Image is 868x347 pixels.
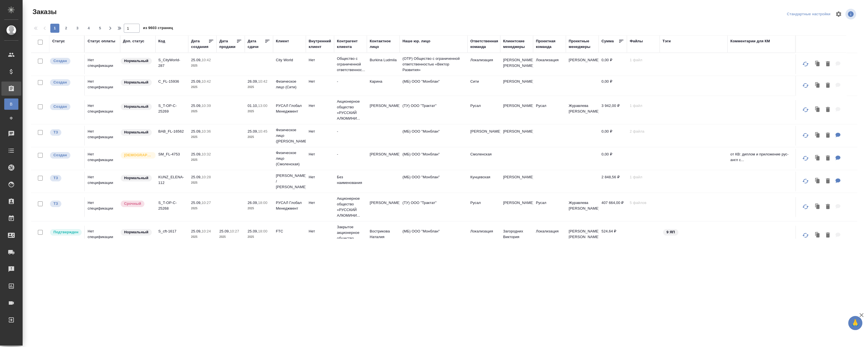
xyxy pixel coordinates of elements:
[248,84,270,90] p: 2025
[337,151,364,157] p: -
[258,79,267,84] p: 10:42
[812,80,823,91] button: Клонировать
[663,38,671,44] div: Тэги
[569,38,596,50] div: Проектные менеджеры
[823,201,833,213] button: Удалить
[533,54,566,74] td: Локализация
[630,129,657,134] p: 2 файла
[367,197,400,217] td: [PERSON_NAME]
[500,126,533,146] td: [PERSON_NAME]
[158,38,165,44] div: Код
[848,316,862,330] button: 🙏
[191,175,202,179] p: 25.09,
[248,134,270,140] p: 2025
[276,173,303,190] p: [PERSON_NAME] / [PERSON_NAME]
[337,174,364,186] p: Без наименования
[533,100,566,120] td: Русал
[400,100,467,120] td: (ТУ) ООО "Трактат"
[248,129,258,133] p: 25.09,
[799,151,812,165] button: Обновить
[309,229,331,234] p: Нет
[309,57,331,63] p: Нет
[84,24,93,33] button: 4
[191,84,214,90] p: 2025
[31,7,57,16] span: Заказы
[248,234,270,240] p: 2025
[276,103,303,114] p: РУСАЛ Глобал Менеджмент
[191,104,202,108] p: 25.09,
[158,229,185,234] p: S_cft-1617
[309,103,331,109] p: Нет
[53,152,67,158] p: Создан
[191,152,202,156] p: 25.09,
[53,129,58,135] p: ТЗ
[96,25,105,31] span: 5
[599,126,627,146] td: 0,00 ₽
[599,226,627,245] td: 524,64 ₽
[309,129,331,134] p: Нет
[402,38,430,44] div: Наше юр. лицо
[191,63,214,69] p: 2025
[158,174,185,186] p: KUNZ_ELENA-112
[49,103,81,111] div: Выставляется автоматически при создании заказа
[799,229,812,242] button: Обновить
[599,54,627,74] td: 0,00 ₽
[533,197,566,217] td: Русал
[73,24,82,33] button: 3
[85,126,120,146] td: Нет спецификации
[309,200,331,206] p: Нет
[467,54,500,74] td: Локализация
[367,100,400,120] td: [PERSON_NAME]
[276,127,303,144] p: Физическое лицо ([PERSON_NAME])
[276,79,303,90] p: Физическое лицо (Сити)
[120,229,153,236] div: Статус по умолчанию для стандартных заказов
[124,80,148,85] p: Нормальный
[4,113,18,124] a: Ф
[191,206,214,211] p: 2025
[120,79,153,86] div: Статус по умолчанию для стандартных заказов
[337,196,364,218] p: Акционерное общество «РУССКИЙ АЛЮМИНИ...
[120,151,153,159] div: Выставляется автоматически для первых 3 заказов нового контактного лица. Особое внимание
[124,152,152,158] p: [DEMOGRAPHIC_DATA]
[202,79,211,84] p: 10:42
[4,98,18,110] a: В
[49,57,81,65] div: Выставляется автоматически при создании заказа
[123,38,144,44] div: Доп. статус
[470,38,498,50] div: Ответственная команда
[124,58,148,64] p: Нормальный
[191,109,214,114] p: 2025
[730,38,770,44] div: Комментарии для КМ
[248,79,258,84] p: 26.09,
[833,153,843,164] button: Для КМ: от КВ: диплом и приложение рус-англ с НЗ или ЗПК
[799,79,812,92] button: Обновить
[823,175,833,187] button: Удалить
[258,229,267,233] p: 18:00
[601,38,614,44] div: Сумма
[500,226,533,245] td: Загородних Виктория
[191,134,214,140] p: 2025
[191,201,202,205] p: 25.09,
[799,103,812,117] button: Обновить
[191,234,214,240] p: 2025
[799,57,812,71] button: Обновить
[276,57,303,63] p: City World
[258,104,267,108] p: 13:00
[158,57,185,69] p: S_CityWorld-287
[191,38,208,50] div: Дата создания
[599,76,627,96] td: 0,00 ₽
[309,79,331,84] p: Нет
[202,201,211,205] p: 10:27
[500,172,533,191] td: [PERSON_NAME]
[96,24,105,33] button: 5
[823,130,833,141] button: Удалить
[367,76,400,96] td: Карина
[309,174,331,180] p: Нет
[73,25,82,31] span: 3
[823,153,833,164] button: Удалить
[191,229,202,233] p: 25.09,
[158,151,185,157] p: SM_FL-4753
[370,38,397,50] div: Контактное лицо
[248,201,258,205] p: 26.09,
[49,79,81,86] div: Выставляется автоматически при создании заказа
[566,100,599,120] td: Журавлева [PERSON_NAME]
